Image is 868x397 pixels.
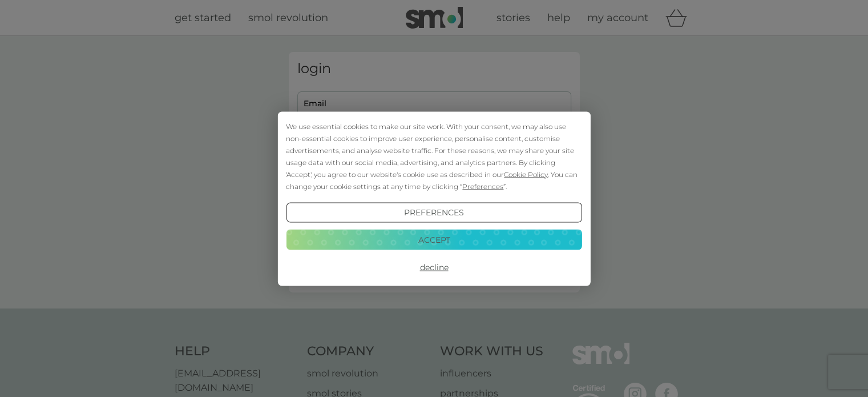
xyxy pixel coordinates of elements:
button: Decline [286,257,582,278]
div: We use essential cookies to make our site work. With your consent, we may also use non-essential ... [286,120,582,192]
div: Cookie Consent Prompt [277,111,590,286]
span: Cookie Policy [504,170,548,178]
button: Accept [286,230,582,250]
button: Preferences [286,202,582,223]
span: Preferences [462,182,503,190]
